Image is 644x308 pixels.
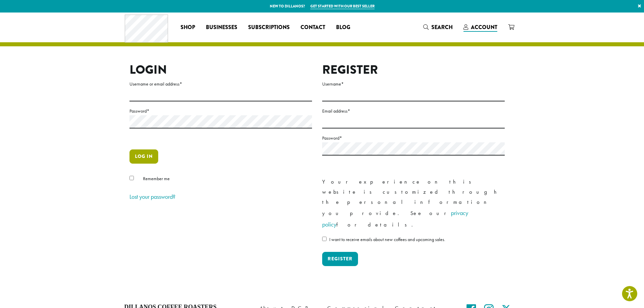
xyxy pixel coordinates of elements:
span: Account [471,23,497,31]
label: Username or email address [129,80,312,88]
span: Blog [336,23,350,32]
button: Register [322,252,358,266]
a: Get started with our best seller [310,3,375,9]
span: Businesses [206,23,237,32]
span: I want to receive emails about new coffees and upcoming sales. [329,236,445,242]
span: Shop [181,23,195,32]
h2: Login [129,63,312,77]
button: Log in [129,149,158,164]
a: Shop [175,22,200,33]
span: Remember me [143,175,170,182]
label: Username [322,80,505,88]
span: Subscriptions [248,23,290,32]
h2: Register [322,63,505,77]
a: privacy policy [322,209,468,228]
label: Email address [322,107,505,115]
span: Contact [301,23,325,32]
p: Your experience on this website is customized through the personal information you provide. See o... [322,177,505,230]
input: I want to receive emails about new coffees and upcoming sales. [322,237,327,241]
a: Lost your password? [129,193,175,200]
a: Search [418,22,458,33]
label: Password [129,107,312,115]
span: Search [431,23,453,31]
label: Password [322,134,505,142]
